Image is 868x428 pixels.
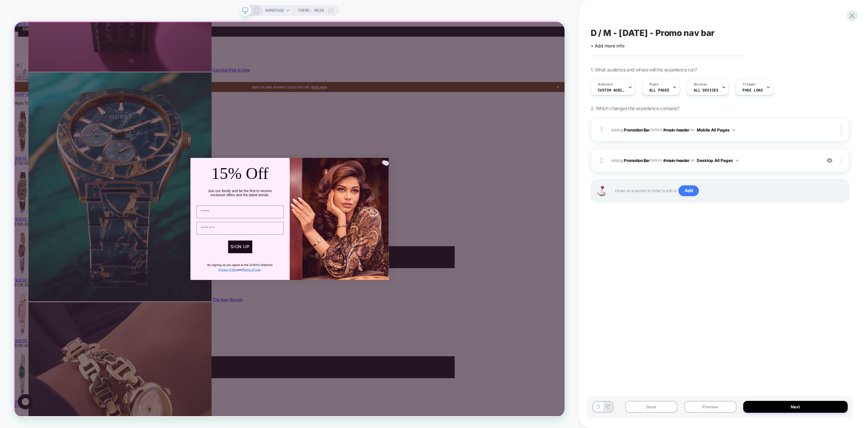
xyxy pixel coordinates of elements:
span: Page Load [743,88,763,93]
button: Next [743,401,848,413]
a: Terms of Use [304,328,329,333]
div: 1 [598,124,605,136]
b: Promotion Bar [624,158,650,163]
span: exclusive offers and the latest trends. [262,228,340,233]
span: Adding [611,158,650,163]
button: Preview [684,401,736,413]
span: Audience [598,82,613,87]
span: #main-header [663,127,689,132]
img: GUESS Watches [367,182,499,344]
span: D / M - [DATE] - Promo nav bar [591,28,715,38]
span: #main-header [663,158,689,163]
a: Privacy Policy [272,328,298,333]
span: BEFORE [651,127,662,132]
button: SIGN UP [285,292,317,309]
input: Email [243,245,359,262]
span: 1. What audience and where will the experience run? [591,67,697,73]
button: Mobile All Pages [697,126,735,134]
img: close [841,126,842,134]
span: Pages [649,82,659,87]
span: 15% Off [263,190,339,214]
img: close [841,157,842,164]
span: Adding [611,127,650,132]
span: + Add more info [591,43,625,48]
button: Desktop All Pages [697,156,738,165]
span: ALL DEVICES [694,88,718,93]
b: Promotion Bar [624,127,650,132]
span: BEFORE [651,158,662,163]
span: Hover on a section in order to edit or [615,185,842,196]
span: Devices [694,82,707,87]
img: crossed eye [827,158,832,163]
img: down arrow [736,160,738,161]
img: down arrow [732,129,735,131]
span: Trigger [743,82,756,87]
span: 2. Which changes the experience contains? [591,105,679,111]
span: Theme: MAIN [298,5,324,16]
span: on [690,126,695,134]
div: 2 [598,154,605,166]
button: Gorgias live chat [3,2,24,23]
span: on [690,157,695,164]
span: Join our family and be the first to receive [258,223,343,228]
input: Birthday [243,267,359,284]
span: ALL PAGES [649,88,669,93]
span: By signing up you agree to the GUESS Watches [257,322,344,327]
button: Close dialog [490,184,497,191]
span: HOMEPAGE [265,5,284,16]
span: Add [678,185,699,196]
img: Joystick [595,186,608,196]
button: Save [625,401,677,413]
span: Custom Audience [598,88,625,93]
span: and . [272,328,330,333]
